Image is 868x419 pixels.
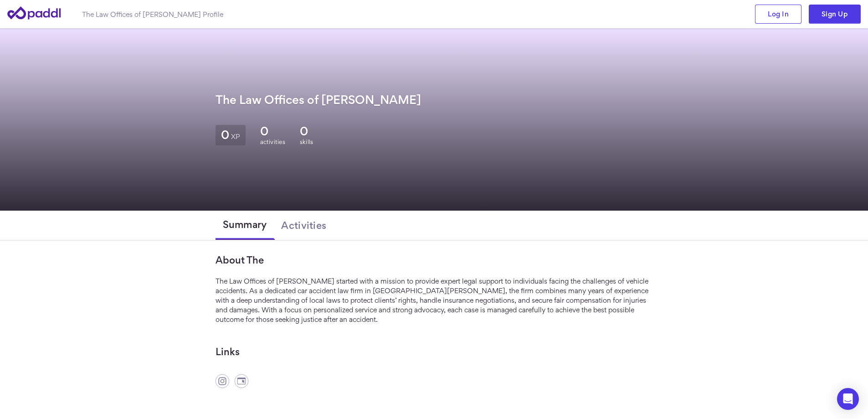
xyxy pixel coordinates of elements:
[281,220,326,231] span: Activities
[221,130,229,139] span: 0
[216,211,653,240] div: tabs
[300,125,308,138] span: 0
[82,10,223,19] h1: The Law Offices of [PERSON_NAME] Profile
[216,254,653,265] h3: About The
[300,139,313,145] span: skills
[837,388,859,410] div: Open Intercom Messenger
[260,139,285,145] span: activities
[216,374,229,390] a: instagram
[216,276,653,324] div: The Law Offices of [PERSON_NAME] started with a mission to provide expert legal support to indivi...
[231,134,240,139] small: XP
[216,93,421,107] h1: The Law Offices of [PERSON_NAME]
[223,219,267,230] span: Summary
[755,5,801,24] a: Log In
[235,374,248,390] a: website
[216,346,653,357] h3: Links
[260,125,268,138] span: 0
[809,5,861,24] a: Sign Up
